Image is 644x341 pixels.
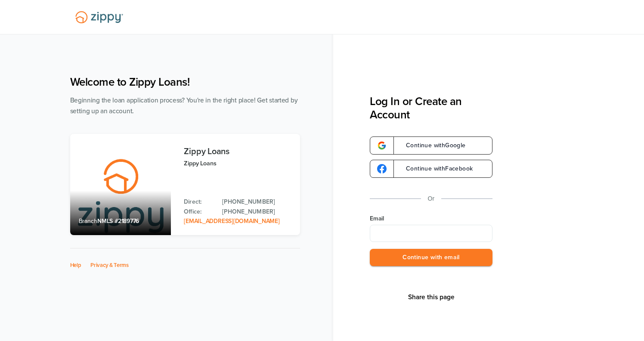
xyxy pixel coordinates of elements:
[184,147,291,156] h3: Zippy Loans
[79,217,98,225] span: Branch
[428,193,435,204] p: Or
[370,214,492,223] label: Email
[184,217,279,225] a: Email Address: zippyguide@zippymh.com
[184,207,214,217] p: Office:
[222,197,291,207] a: Direct Phone: 512-975-2947
[377,141,387,150] img: google-logo
[97,217,139,225] span: NMLS #2189776
[70,262,81,269] a: Help
[370,160,492,178] a: google-logoContinue withFacebook
[184,197,214,207] p: Direct:
[184,158,291,168] p: Zippy Loans
[397,143,466,149] span: Continue with Google
[90,262,129,269] a: Privacy & Terms
[70,75,300,89] h1: Welcome to Zippy Loans!
[370,136,492,155] a: google-logoContinue withGoogle
[370,225,492,242] input: Email Address
[370,249,492,267] button: Continue with email
[377,164,387,174] img: google-logo
[222,207,291,217] a: Office Phone: 512-975-2947
[70,7,128,27] img: Lender Logo
[406,293,457,301] button: Share This Page
[70,96,298,115] span: Beginning the loan application process? You're in the right place! Get started by setting up an a...
[397,166,473,172] span: Continue with Facebook
[370,95,492,121] h3: Log In or Create an Account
